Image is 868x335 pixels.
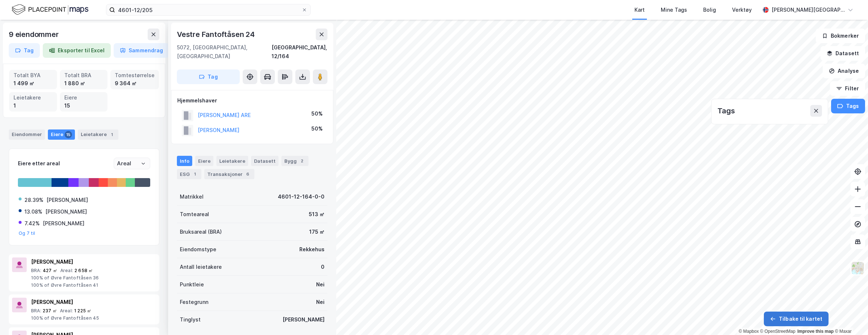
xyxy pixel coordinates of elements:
[64,79,103,87] div: 1 880 ㎡
[216,156,248,166] div: Leietakere
[115,79,155,87] div: 9 364 ㎡
[703,5,716,14] div: Bolig
[45,207,87,216] div: [PERSON_NAME]
[177,96,327,105] div: Hjemmelshaver
[60,268,73,274] div: Areal :
[31,315,156,321] div: 100% of Øvre Fantoftåsen 45
[311,124,323,133] div: 50%
[64,94,103,102] div: Eiere
[180,210,209,219] div: Tomteareal
[272,43,327,61] div: [GEOGRAPHIC_DATA], 12/164
[48,129,75,140] div: Eiere
[823,64,865,78] button: Analyse
[43,219,84,228] div: [PERSON_NAME]
[18,159,114,168] div: Eiere etter areal
[299,245,325,254] div: Rekkehus
[739,329,759,334] a: Mapbox
[309,210,325,219] div: 513 ㎡
[316,298,325,306] div: Nei
[12,3,88,16] img: logo.f888ab2527a4732fd821a326f86c7f29.svg
[78,129,118,140] div: Leietakere
[311,109,323,118] div: 50%
[31,275,156,281] div: 100% of Øvre Fantoftåsen 36
[14,79,53,87] div: 1 499 ㎡
[60,308,73,314] div: Areal :
[46,196,88,204] div: [PERSON_NAME]
[830,81,865,96] button: Filter
[9,129,45,140] div: Eiendommer
[251,156,278,166] div: Datasett
[24,219,40,228] div: 7.42%
[180,280,204,289] div: Punktleie
[177,169,201,179] div: ESG
[717,105,735,117] div: Tags
[195,156,213,166] div: Eiere
[31,257,156,266] div: [PERSON_NAME]
[140,161,146,166] button: Open
[19,230,35,236] button: Og 7 til
[760,329,796,334] a: OpenStreetMap
[177,156,192,166] div: Info
[281,156,308,166] div: Bygg
[298,157,306,165] div: 2
[14,94,53,102] div: Leietakere
[661,5,687,14] div: Mine Tags
[43,43,111,58] button: Eksporter til Excel
[177,69,240,84] button: Tag
[31,268,41,274] div: BRA :
[31,298,156,306] div: [PERSON_NAME]
[177,29,256,40] div: Vestre Fantoftåsen 24
[9,43,40,58] button: Tag
[65,131,72,138] div: 15
[309,227,325,236] div: 175 ㎡
[43,268,57,274] div: 427 ㎡
[114,158,150,169] input: ClearOpen
[634,5,645,14] div: Kart
[797,329,834,334] a: Improve this map
[316,280,325,289] div: Nei
[31,282,156,288] div: 100% of Øvre Fantoftåsen 41
[764,312,829,326] button: Tilbake til kartet
[831,300,868,335] div: Kontrollprogram for chat
[180,315,201,324] div: Tinglyst
[820,46,865,61] button: Datasett
[64,102,103,110] div: 15
[283,315,325,324] div: [PERSON_NAME]
[114,43,169,58] button: Sammendrag
[24,196,43,204] div: 28.39%
[772,5,845,14] div: [PERSON_NAME][GEOGRAPHIC_DATA]
[31,308,41,314] div: BRA :
[115,71,155,79] div: Tomtestørrelse
[108,131,115,138] div: 1
[732,5,752,14] div: Verktøy
[204,169,254,179] div: Transaksjoner
[43,308,57,314] div: 237 ㎡
[831,99,865,113] button: Tags
[115,4,302,15] input: Søk på adresse, matrikkel, gårdeiere, leietakere eller personer
[180,227,222,236] div: Bruksareal (BRA)
[321,263,325,271] div: 0
[74,308,91,314] div: 1 225 ㎡
[191,170,198,178] div: 1
[831,300,868,335] iframe: Chat Widget
[180,298,208,306] div: Festegrunn
[851,261,865,275] img: Z
[24,207,42,216] div: 13.08%
[816,29,865,43] button: Bokmerker
[14,102,53,110] div: 1
[244,170,251,178] div: 6
[180,192,204,201] div: Matrikkel
[9,29,60,40] div: 9 eiendommer
[14,71,53,79] div: Totalt BYA
[278,192,325,201] div: 4601-12-164-0-0
[180,245,216,254] div: Eiendomstype
[75,268,93,274] div: 2 658 ㎡
[64,71,103,79] div: Totalt BRA
[180,263,222,271] div: Antall leietakere
[177,43,272,61] div: 5072, [GEOGRAPHIC_DATA], [GEOGRAPHIC_DATA]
